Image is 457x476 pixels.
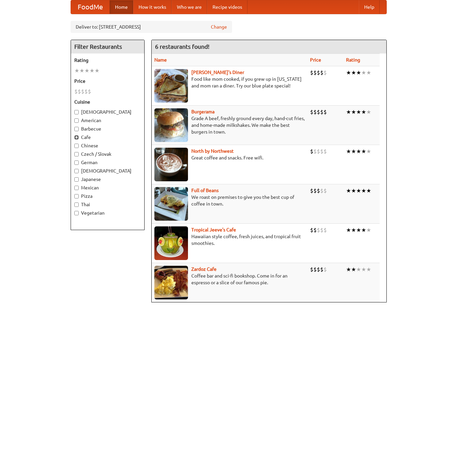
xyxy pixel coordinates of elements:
[74,193,141,199] label: Pizza
[313,108,317,116] li: $
[74,159,141,166] label: German
[172,0,207,14] a: Who we are
[356,187,361,194] li: ★
[71,0,110,14] a: FoodMe
[323,148,327,155] li: $
[346,108,351,116] li: ★
[317,108,320,116] li: $
[310,148,313,155] li: $
[71,21,232,33] div: Deliver to: [STREET_ADDRESS]
[323,187,327,194] li: $
[356,226,361,234] li: ★
[313,226,317,234] li: $
[74,211,79,215] input: Vegetarian
[84,67,89,74] li: ★
[361,69,366,76] li: ★
[361,187,366,194] li: ★
[154,272,305,286] p: Coffee bar and sci-fi bookshop. Come in for an espresso or a slice of our famous pie.
[320,148,323,155] li: $
[310,57,321,63] a: Price
[74,151,141,157] label: Czech / Slovak
[191,109,215,114] a: Burgerama
[313,266,317,273] li: $
[74,109,141,115] label: [DEMOGRAPHIC_DATA]
[323,266,327,273] li: $
[74,203,79,207] input: Thai
[346,226,351,234] li: ★
[320,108,323,116] li: $
[366,108,371,116] li: ★
[79,67,84,74] li: ★
[366,266,371,273] li: ★
[74,117,141,124] label: American
[74,135,79,140] input: Cafe
[310,69,313,76] li: $
[74,134,141,141] label: Cafe
[74,127,79,131] input: Barbecue
[74,194,79,198] input: Pizza
[74,67,79,74] li: ★
[74,142,141,149] label: Chinese
[154,69,188,103] img: sallys.jpg
[320,266,323,273] li: $
[351,69,356,76] li: ★
[351,187,356,194] li: ★
[154,108,188,142] img: burgerama.jpg
[313,187,317,194] li: $
[84,88,88,95] li: $
[74,168,141,174] label: [DEMOGRAPHIC_DATA]
[351,108,356,116] li: ★
[351,226,356,234] li: ★
[361,226,366,234] li: ★
[154,233,305,247] p: Hawaiian style coffee, fresh juices, and tropical fruit smoothies.
[74,118,79,123] input: American
[154,76,305,89] p: Food like mom cooked, if you grew up in [US_STATE] and mom ran a diner. Try our blue plate special!
[366,148,371,155] li: ★
[78,88,81,95] li: $
[74,186,79,190] input: Mexican
[88,88,91,95] li: $
[71,40,144,53] h4: Filter Restaurants
[310,226,313,234] li: $
[191,70,244,75] a: [PERSON_NAME]'s Diner
[346,148,351,155] li: ★
[74,201,141,208] label: Thai
[89,67,94,74] li: ★
[211,24,227,30] a: Change
[356,148,361,155] li: ★
[317,148,320,155] li: $
[366,187,371,194] li: ★
[361,108,366,116] li: ★
[110,0,133,14] a: Home
[74,99,141,105] h5: Cuisine
[155,43,210,50] ng-pluralize: 6 restaurants found!
[323,69,327,76] li: $
[346,57,360,63] a: Rating
[310,187,313,194] li: $
[323,108,327,116] li: $
[74,57,141,64] h5: Rating
[74,78,141,84] h5: Price
[366,69,371,76] li: ★
[361,266,366,273] li: ★
[191,188,219,193] b: Full of Beans
[154,115,305,135] p: Grade A beef, freshly ground every day, hand-cut fries, and home-made milkshakes. We make the bes...
[351,148,356,155] li: ★
[356,69,361,76] li: ★
[191,266,217,272] a: Zardoz Cafe
[317,187,320,194] li: $
[191,227,236,232] b: Tropical Jeeve's Cafe
[94,67,100,74] li: ★
[191,148,234,154] a: North by Northwest
[74,125,141,132] label: Barbecue
[74,88,78,95] li: $
[154,226,188,260] img: jeeves.jpg
[317,266,320,273] li: $
[207,0,247,14] a: Recipe videos
[74,210,141,216] label: Vegetarian
[133,0,172,14] a: How it works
